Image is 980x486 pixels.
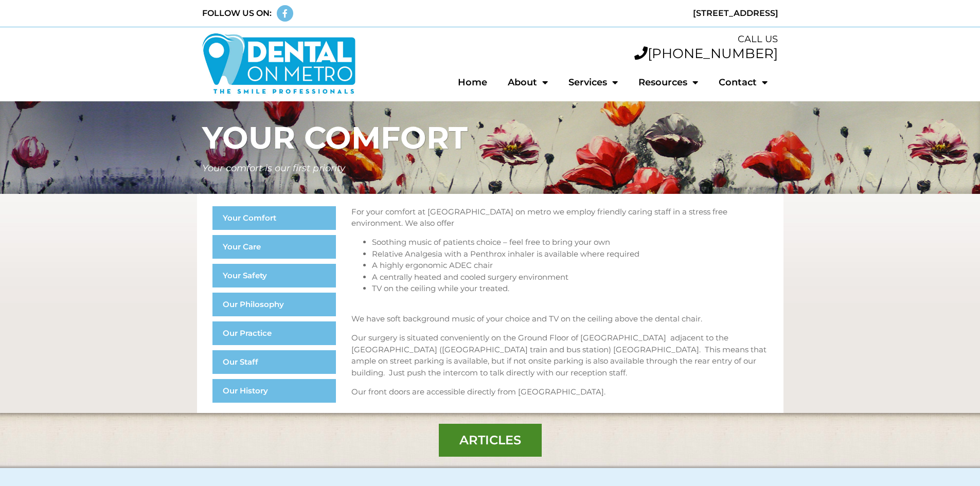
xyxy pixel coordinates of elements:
span: We have soft background music of your choice and TV on the ceiling above the dental chair. [351,314,702,323]
div: FOLLOW US ON: [202,7,272,20]
a: Your Comfort [212,206,336,230]
a: [PHONE_NUMBER] [634,45,778,62]
h5: Your comfort is our first priority [202,164,778,173]
nav: Menu [212,206,336,403]
a: Services [558,70,628,94]
h1: YOUR COMFORT [202,122,778,153]
li: A centrally heated and cooled surgery environment [372,272,768,283]
a: Our Practice [212,321,336,345]
a: Resources [628,70,708,94]
p: For your comfort at [GEOGRAPHIC_DATA] on metro we employ friendly caring staff in a stress free e... [351,206,768,229]
a: About [497,70,558,94]
li: A highly ergonomic ADEC chair [372,260,768,272]
li: Soothing music of patients choice – feel free to bring your own [372,237,768,248]
a: Our History [212,379,336,403]
p: Our front doors are accessible directly from [GEOGRAPHIC_DATA]. [351,386,768,398]
div: [STREET_ADDRESS] [495,7,778,20]
li: TV on the ceiling while your treated. [372,283,768,295]
a: Home [448,70,497,94]
p: Our surgery is situated conveniently on the Ground Floor of [GEOGRAPHIC_DATA] adjacent to the [GE... [351,332,768,379]
a: Contact [708,70,778,94]
nav: Menu [366,70,778,94]
a: Articles [439,424,542,457]
a: Your Safety [212,264,336,287]
a: Your Care [212,235,336,259]
li: Relative Analgesia with a Penthrox inhaler is available where required [372,248,768,260]
a: Our Philosophy [212,293,336,316]
span: Articles [459,434,521,446]
div: CALL US [366,32,778,46]
a: Our Staff [212,350,336,374]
